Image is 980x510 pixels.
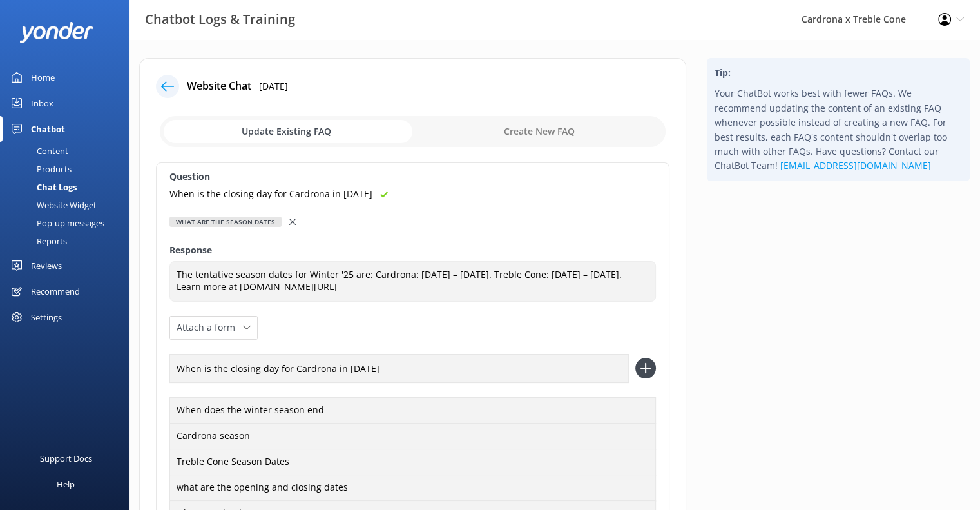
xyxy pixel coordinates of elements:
[169,261,656,302] textarea: The tentative season dates for Winter '25 are:‍ Cardrona: [DATE] – [DATE]. Treble Cone: [DATE] – ...
[19,22,93,43] img: yonder-white-logo.png
[8,142,68,160] div: Content
[31,90,53,116] div: Inbox
[31,279,80,304] div: Recommend
[780,159,931,172] a: [EMAIL_ADDRESS][DOMAIN_NAME]
[169,243,656,257] label: Response
[31,116,65,142] div: Chatbot
[8,160,129,178] a: Products
[715,86,962,173] p: Your ChatBot works best with fewer FAQs. We recommend updating the content of an existing FAQ whe...
[31,304,62,330] div: Settings
[8,178,129,196] a: Chat Logs
[259,79,288,93] p: [DATE]
[169,170,656,184] label: Question
[8,214,129,232] a: Pop-up messages
[169,423,656,450] div: Cardrona season
[31,253,62,279] div: Reviews
[169,397,656,424] div: When does the winter season end
[8,142,129,160] a: Content
[8,160,72,178] div: Products
[8,178,77,196] div: Chat Logs
[169,187,372,201] p: When is the closing day for Cardrona in [DATE]
[40,446,92,471] div: Support Docs
[177,320,243,335] span: Attach a form
[31,64,55,90] div: Home
[8,232,67,250] div: Reports
[169,217,282,227] div: What are the season dates
[8,196,129,214] a: Website Widget
[8,196,97,214] div: Website Widget
[57,471,75,497] div: Help
[8,232,129,250] a: Reports
[8,214,104,232] div: Pop-up messages
[169,475,656,502] div: what are the opening and closing dates
[169,354,629,383] input: Add an example question
[145,9,295,30] h3: Chatbot Logs & Training
[187,78,251,95] h4: Website Chat
[715,66,962,80] h4: Tip:
[169,449,656,476] div: Treble Cone Season Dates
